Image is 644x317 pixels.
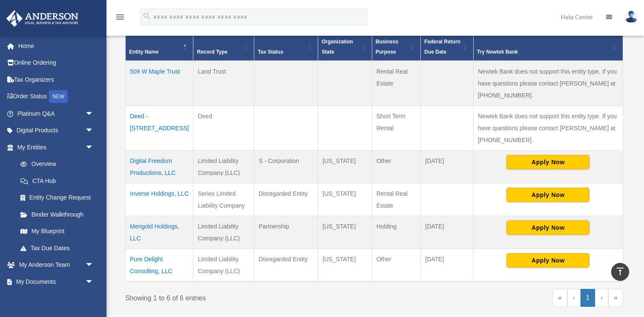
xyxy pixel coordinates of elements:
[193,249,254,282] td: Limited Liability Company (LLC)
[126,151,193,183] td: Digital Freedom Productions, LLC
[193,106,254,151] td: Deed
[625,11,638,23] img: User Pic
[126,33,193,61] th: Entity Name: Activate to invert sorting
[254,249,318,282] td: Disregarded Entity
[6,88,106,106] a: Order StatusNEW
[6,71,106,88] a: Tax Organizers
[372,183,421,216] td: Rental Real Estate
[6,257,106,274] a: My Anderson Teamarrow_drop_down
[376,39,398,55] span: Business Purpose
[193,33,254,61] th: Record Type: Activate to sort
[126,216,193,249] td: Merigold Holdings, LLC
[6,122,106,139] a: Digital Productsarrow_drop_down
[125,289,368,304] div: Showing 1 to 6 of 6 entries
[126,61,193,106] td: 509 W Maple Trust
[424,39,460,55] span: Federal Return Due Date
[372,151,421,183] td: Other
[421,216,474,249] td: [DATE]
[318,183,372,216] td: [US_STATE]
[506,220,589,235] button: Apply Now
[473,33,623,61] th: Try Newtek Bank : Activate to sort
[115,15,125,22] a: menu
[258,49,283,55] span: Tax Status
[506,253,589,268] button: Apply Now
[372,216,421,249] td: Holding
[126,249,193,282] td: Pure Delight Consulting, LLC
[12,172,102,189] a: CTA Hub
[421,249,474,282] td: [DATE]
[473,61,623,106] td: Newtek Bank does not support this entity type. If you have questions please contact [PERSON_NAME]...
[6,139,102,156] a: My Entitiesarrow_drop_down
[318,33,372,61] th: Organization State: Activate to sort
[552,289,567,307] a: First
[372,249,421,282] td: Other
[611,263,629,281] a: vertical_align_top
[506,188,589,202] button: Apply Now
[318,151,372,183] td: [US_STATE]
[473,106,623,151] td: Newtek Bank does not support this entity type. If you have questions please contact [PERSON_NAME]...
[6,54,106,71] a: Online Ordering
[6,105,106,122] a: Platinum Q&Aarrow_drop_down
[197,49,227,55] span: Record Type
[506,155,589,169] button: Apply Now
[49,90,68,103] div: NEW
[322,39,353,55] span: Organization State
[126,183,193,216] td: Inverse Holdings, LLC
[115,12,125,22] i: menu
[12,223,102,240] a: My Blueprint
[372,106,421,151] td: Short Term Rental
[85,257,102,274] span: arrow_drop_down
[12,189,102,206] a: Entity Change Request
[421,33,474,61] th: Federal Return Due Date: Activate to sort
[254,216,318,249] td: Partnership
[318,216,372,249] td: [US_STATE]
[12,206,102,223] a: Binder Walkthrough
[254,183,318,216] td: Disregarded Entity
[254,33,318,61] th: Tax Status: Activate to sort
[477,47,610,57] div: Try Newtek Bank
[142,11,152,21] i: search
[85,273,102,291] span: arrow_drop_down
[372,61,421,106] td: Rental Real Estate
[4,10,81,27] img: Anderson Advisors Platinum Portal
[85,105,102,123] span: arrow_drop_down
[126,106,193,151] td: Deed - [STREET_ADDRESS]
[193,151,254,183] td: Limited Liability Company (LLC)
[85,139,102,156] span: arrow_drop_down
[12,156,98,173] a: Overview
[85,122,102,140] span: arrow_drop_down
[129,49,158,55] span: Entity Name
[254,151,318,183] td: S - Corporation
[193,61,254,106] td: Land Trust
[6,37,106,54] a: Home
[193,183,254,216] td: Series Limited Liability Company
[421,151,474,183] td: [DATE]
[372,33,421,61] th: Business Purpose: Activate to sort
[6,273,106,290] a: My Documentsarrow_drop_down
[615,266,625,277] i: vertical_align_top
[193,216,254,249] td: Limited Liability Company (LLC)
[318,249,372,282] td: [US_STATE]
[12,240,102,257] a: Tax Due Dates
